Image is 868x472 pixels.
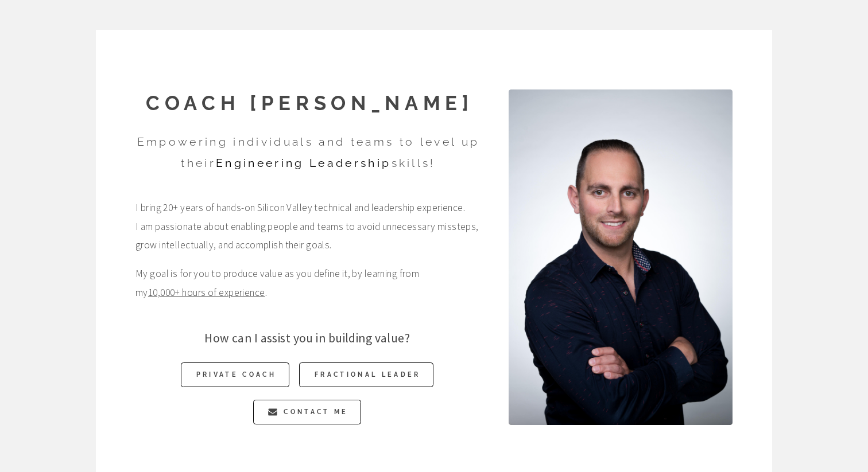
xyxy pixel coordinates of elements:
a: Contact Me [253,400,361,424]
span: Contact Me [284,400,348,424]
h3: Empowering individuals and teams to level up their skills! [135,132,481,174]
h1: Coach [PERSON_NAME] [135,89,484,117]
span: My goal is for you to produce value as you define it, by learning from my . [135,264,479,302]
span: I bring 20+ years of hands-on Silicon Valley technical and leadership experience. I am passionate... [135,198,479,254]
strong: Engineering Leadership [216,157,391,170]
a: Private Coach [181,362,289,387]
a: Fractional Leader [299,362,433,387]
a: 10,000+ hours of experience [148,286,265,299]
p: How can I assist you in building value? [135,327,479,350]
